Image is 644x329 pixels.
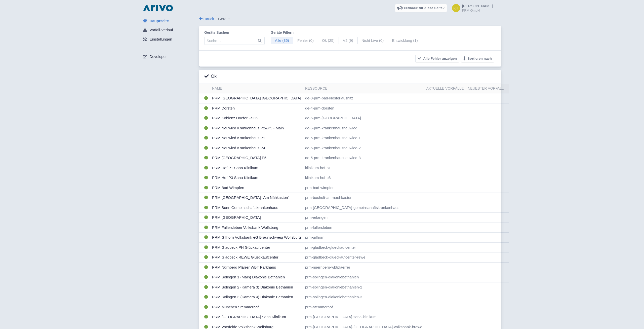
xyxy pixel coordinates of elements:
[303,203,424,213] td: prm-[GEOGRAPHIC_DATA]-gemeinschaftskrankenhaus
[142,4,174,12] img: logo
[461,55,494,62] button: Sortieren nach
[462,4,493,8] span: [PERSON_NAME]
[303,223,424,233] td: prm-fallersleben
[210,282,303,292] td: PRM Solingen 2 (Kamera 3) Diakonie Bethanien
[303,252,424,263] td: prm-gladbeck-glueckaufcenter-rewe
[210,292,303,302] td: PRM Solingen 3 (Kamera 4) Diakonie Bethanien
[210,84,303,93] th: Name
[199,17,214,21] a: Zurück
[318,37,339,45] span: Ok (25)
[462,9,493,12] small: PRM GmbH
[293,37,318,45] span: Fehler (0)
[210,133,303,143] td: PRM Neuwied Krankenhaus P1
[210,262,303,272] td: PRM Nürnberg Plärrer WBT Parkhaus
[271,37,293,45] span: Alle (35)
[199,16,501,22] div: Geräte
[210,302,303,312] td: PRM München Stemmerhof
[149,27,173,33] span: Vorfall-Verlauf
[210,223,303,233] td: PRM Fallersleben Volksbank Wolfsburg
[210,252,303,263] td: PRM Gladbeck REWE Glueckaufcenter
[210,233,303,243] td: PRM Gifhorn Volksbank eG Braunschweig Wolfsburg
[210,193,303,203] td: PRM [GEOGRAPHIC_DATA] "Am Nähkasten"
[210,93,303,103] td: PRM [GEOGRAPHIC_DATA] [GEOGRAPHIC_DATA]
[303,143,424,153] td: de-5-prm-krankenhausneuwied-2
[271,30,422,35] label: Geräte filtern
[303,123,424,133] td: de-5-prm-krankenhausneuwied
[139,35,199,44] a: Einstellungen
[449,4,493,12] a: [PERSON_NAME] PRM GmbH
[303,282,424,292] td: prm-solingen-diakoniebethanien-2
[210,103,303,113] td: PRM Dorsten
[388,37,422,45] span: Entwicklung (1)
[204,37,265,45] input: Suche…
[139,52,199,61] a: Developer
[210,113,303,123] td: PRM Koblenz Hoefer FS36
[415,55,459,62] button: Alle Fehler anzeigen
[149,18,169,24] span: Hauptseite
[204,74,217,79] h3: Ok
[210,143,303,153] td: PRM Neuwied Krankenhaus P4
[210,153,303,163] td: PRM [GEOGRAPHIC_DATA] P5
[303,113,424,123] td: de-5-prm-[GEOGRAPHIC_DATA]
[303,302,424,312] td: prm-stemmerhof
[210,213,303,223] td: PRM [GEOGRAPHIC_DATA]
[210,163,303,173] td: PRM Hof P1 Sana Klinikum
[395,4,447,12] a: Feedback für diese Seite?
[303,93,424,103] td: de-0-prm-bad-klosterlausnitz
[210,123,303,133] td: PRM Neuwied Krankenhaus P2&P3 - Main
[303,242,424,252] td: prm-gladbeck-glueckaufcenter
[210,183,303,193] td: PRM Bad Wimpfen
[303,233,424,243] td: prm-gifhorn
[303,262,424,272] td: prm-nuernberg-wbtplaerrer
[303,84,424,93] th: Ressource
[339,37,357,45] span: V2 (9)
[303,133,424,143] td: de-5-prm-krankenhausneuwied-1
[303,312,424,322] td: prm-[GEOGRAPHIC_DATA]-sana-klinikum
[357,37,388,45] span: Nicht Live (0)
[210,312,303,322] td: PRM [GEOGRAPHIC_DATA] Sana Klinikum
[210,173,303,183] td: PRM Hof P3 Sana Klinikum
[149,54,167,60] span: Developer
[303,163,424,173] td: klinikum-hof-p1
[303,292,424,302] td: prm-solingen-diakoniebethanien-3
[303,272,424,282] td: prm-solingen-diakoniebethanien
[303,183,424,193] td: prm-bad-wimpfen
[466,84,509,93] th: Neuester Vorfall
[139,16,199,26] a: Hauptseite
[139,25,199,35] a: Vorfall-Verlauf
[210,272,303,282] td: PRM Solingen 1 (Main) Diakonie Bethanien
[204,30,265,35] label: Geräte suchen
[149,36,172,42] span: Einstellungen
[303,213,424,223] td: prm-erlangen
[210,242,303,252] td: PRM Gladbeck PH Glückaufcenter
[424,84,466,93] th: Aktuelle Vorfälle
[303,173,424,183] td: klinikum-hof-p3
[303,193,424,203] td: prm-bocholt-am-naehkasten
[210,203,303,213] td: PRM Bonn Gemeinschaftskrankenhaus
[303,153,424,163] td: de-5-prm-krankenhausneuwied-3
[303,103,424,113] td: de-4-prm-dorsten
